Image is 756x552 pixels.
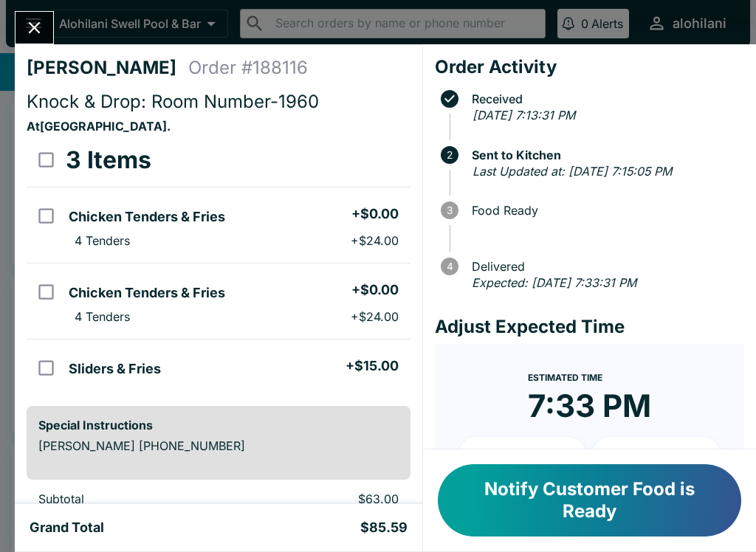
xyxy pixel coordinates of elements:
h5: Chicken Tenders & Fries [69,284,225,302]
p: 4 Tenders [75,309,130,324]
h3: 3 Items [66,145,151,175]
h5: + $0.00 [351,205,399,223]
strong: At [GEOGRAPHIC_DATA] . [27,119,171,134]
em: [DATE] 7:13:31 PM [472,108,575,123]
p: $63.00 [253,491,398,506]
button: + 20 [592,437,721,474]
span: Delivered [464,260,744,273]
h4: Adjust Expected Time [435,316,744,338]
h5: + $15.00 [346,357,399,375]
p: + $24.00 [351,233,399,248]
p: Subtotal [38,491,230,506]
table: orders table [27,134,410,394]
em: Last Updated at: [DATE] 7:15:05 PM [472,164,672,179]
time: 7:33 PM [528,387,651,425]
h6: Special Instructions [38,418,399,432]
h5: Chicken Tenders & Fries [69,208,225,226]
text: 2 [447,149,453,161]
h5: Sliders & Fries [69,360,161,378]
span: Food Ready [464,204,744,217]
span: Received [464,92,744,106]
p: [PERSON_NAME] [PHONE_NUMBER] [38,438,399,453]
span: Knock & Drop: Room Number-1960 [27,91,319,112]
h5: Grand Total [30,519,104,537]
h5: $85.59 [360,519,408,537]
p: 4 Tenders [75,233,130,248]
text: 3 [447,204,453,216]
text: 4 [446,261,453,272]
h4: Order Activity [435,56,744,78]
h4: [PERSON_NAME] [27,57,188,79]
span: Estimated Time [528,372,602,383]
button: + 10 [458,437,587,474]
span: Sent to Kitchen [464,148,744,162]
button: Notify Customer Food is Ready [438,464,741,537]
h4: Order # 188116 [188,57,308,79]
p: + $24.00 [351,309,399,324]
button: Close [16,12,53,44]
h5: + $0.00 [351,281,399,299]
em: Expected: [DATE] 7:33:31 PM [472,275,636,290]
